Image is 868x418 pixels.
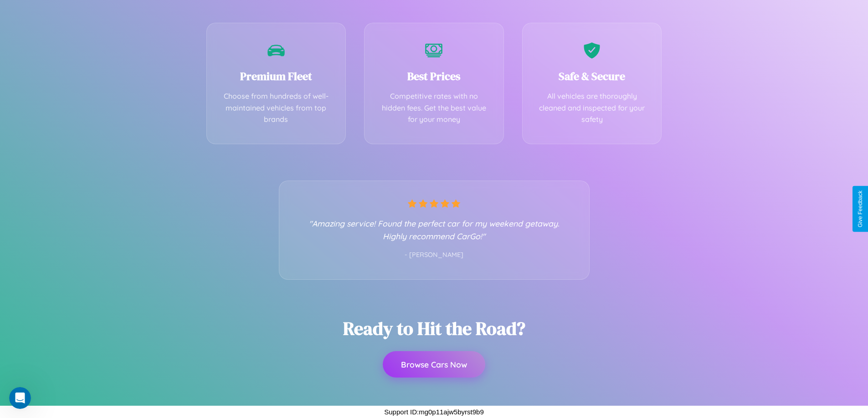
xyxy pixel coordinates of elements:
[343,316,525,341] h2: Ready to Hit the Road?
[536,69,648,84] h3: Safe & Secure
[383,351,485,378] button: Browse Cars Now
[221,69,332,84] h3: Premium Fleet
[221,91,332,126] p: Choose from hundreds of well-maintained vehicles from top brands
[384,406,483,418] p: Support ID: mg0p11ajw5byrst9b9
[298,249,571,261] p: - [PERSON_NAME]
[536,91,648,126] p: All vehicles are thoroughly cleaned and inspected for your safety
[857,191,863,227] div: Give Feedback
[378,69,490,84] h3: Best Prices
[298,217,571,242] p: "Amazing service! Found the perfect car for my weekend getaway. Highly recommend CarGo!"
[378,91,490,126] p: Competitive rates with no hidden fees. Get the best value for your money
[9,387,31,409] iframe: Intercom live chat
